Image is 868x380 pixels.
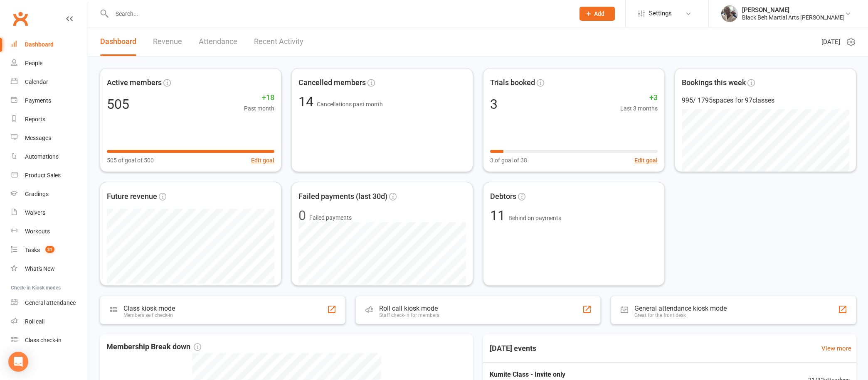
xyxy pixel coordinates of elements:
[25,318,44,325] div: Roll call
[25,97,51,104] div: Payments
[25,191,49,197] div: Gradings
[11,110,88,129] a: Reports
[25,265,55,272] div: What's New
[742,14,845,21] div: Black Belt Martial Arts [PERSON_NAME]
[490,369,641,380] span: Kumite Class - Invite only
[11,260,88,278] a: What's New
[634,312,727,318] div: Great for the front desk
[254,27,303,56] a: Recent Activity
[821,37,840,47] span: [DATE]
[106,341,201,353] span: Membership Break down
[153,27,182,56] a: Revenue
[317,101,383,108] span: Cancellations past month
[579,7,615,21] button: Add
[25,41,54,48] div: Dashboard
[634,156,658,165] button: Edit goal
[11,241,88,260] a: Tasks 31
[25,78,48,85] div: Calendar
[490,98,498,111] div: 3
[742,6,845,14] div: [PERSON_NAME]
[11,91,88,110] a: Payments
[490,191,516,203] span: Debtors
[10,8,31,29] a: Clubworx
[682,95,849,106] div: 995 / 1795 spaces for 97 classes
[309,213,352,222] span: Failed payments
[123,304,175,312] div: Class kiosk mode
[45,246,54,253] span: 31
[11,54,88,73] a: People
[107,98,129,111] div: 505
[244,104,274,113] span: Past month
[107,191,157,203] span: Future revenue
[199,27,237,56] a: Attendance
[11,294,88,312] a: General attendance kiosk mode
[649,4,672,23] span: Settings
[490,208,508,223] span: 11
[379,312,439,318] div: Staff check-in for members
[11,166,88,185] a: Product Sales
[11,73,88,91] a: Calendar
[25,247,40,253] div: Tasks
[620,92,658,104] span: +3
[25,299,76,306] div: General attendance
[721,5,738,22] img: thumb_image1542407505.png
[298,191,387,203] span: Failed payments (last 30d)
[11,35,88,54] a: Dashboard
[490,77,535,89] span: Trials booked
[594,10,604,17] span: Add
[107,77,162,89] span: Active members
[490,156,527,165] span: 3 of goal of 38
[25,135,51,141] div: Messages
[244,92,274,104] span: +18
[682,77,746,89] span: Bookings this week
[11,331,88,350] a: Class kiosk mode
[11,222,88,241] a: Workouts
[25,153,59,160] div: Automations
[298,77,366,89] span: Cancelled members
[25,337,62,343] div: Class check-in
[100,27,136,56] a: Dashboard
[109,8,569,20] input: Search...
[821,343,851,353] a: View more
[379,304,439,312] div: Roll call kiosk mode
[298,209,306,222] div: 0
[11,312,88,331] a: Roll call
[8,352,28,372] div: Open Intercom Messenger
[298,94,317,110] span: 14
[634,304,727,312] div: General attendance kiosk mode
[25,116,45,123] div: Reports
[11,129,88,147] a: Messages
[25,228,50,235] div: Workouts
[107,156,154,165] span: 505 of goal of 500
[25,172,61,179] div: Product Sales
[508,215,561,221] span: Behind on payments
[11,203,88,222] a: Waivers
[25,60,42,66] div: People
[483,341,543,356] h3: [DATE] events
[11,147,88,166] a: Automations
[11,185,88,203] a: Gradings
[25,209,45,216] div: Waivers
[620,104,658,113] span: Last 3 months
[251,156,274,165] button: Edit goal
[123,312,175,318] div: Members self check-in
